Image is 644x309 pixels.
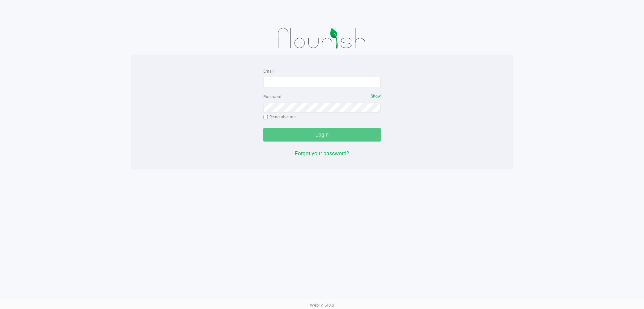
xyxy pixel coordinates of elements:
span: Web: v1.40.0 [310,303,334,308]
span: Show [371,94,381,99]
label: Remember me [263,114,296,120]
label: Password [263,94,281,100]
button: Forgot your password? [295,150,349,158]
input: Remember me [263,115,268,120]
label: Email [263,68,274,74]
